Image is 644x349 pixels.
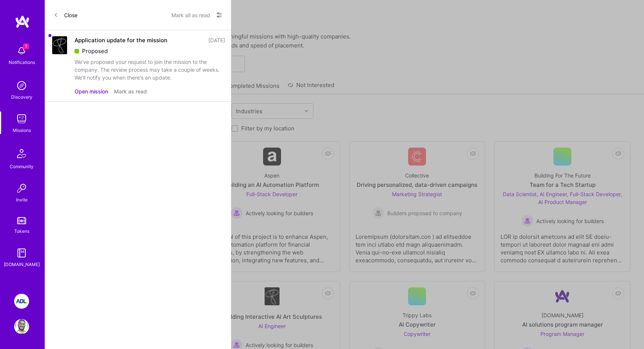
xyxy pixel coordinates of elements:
[12,294,31,309] a: ADL: Technology Modernization Sprint 1
[14,245,29,260] img: guide book
[4,260,40,268] div: [DOMAIN_NAME]
[75,36,167,44] div: Application update for the mission
[16,196,28,204] div: Invite
[75,47,225,55] div: Proposed
[11,93,32,101] div: Discovery
[75,87,108,95] button: Open mission
[13,145,31,163] img: Community
[10,163,34,170] div: Community
[14,319,29,334] img: User Avatar
[14,227,29,235] div: Tokens
[15,15,30,28] img: logo
[75,58,225,81] div: We've proposed your request to join the mission to the company. The review process may take a cou...
[14,111,29,126] img: teamwork
[114,87,147,95] button: Mark as read
[14,181,29,196] img: Invite
[54,9,78,21] button: Close
[17,217,26,224] img: tokens
[14,78,29,93] img: discovery
[171,9,210,21] button: Mark all as read
[13,126,31,134] div: Missions
[14,294,29,309] img: ADL: Technology Modernization Sprint 1
[208,36,225,44] div: [DATE]
[12,319,31,334] a: User Avatar
[52,36,67,54] img: Company Logo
